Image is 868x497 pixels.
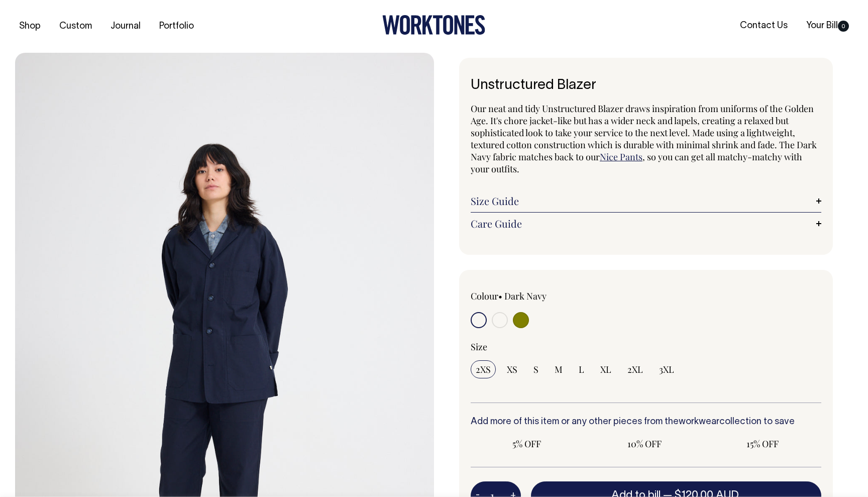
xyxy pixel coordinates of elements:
span: XS [507,363,517,375]
a: Contact Us [736,18,792,34]
span: 2XS [476,363,491,375]
h6: Add more of this item or any other pieces from the collection to save [471,417,821,427]
input: 2XL [622,360,648,378]
input: M [550,360,568,378]
a: Care Guide [471,218,821,230]
input: 15% OFF [706,435,818,453]
a: Size Guide [471,195,821,207]
span: L [579,363,584,375]
span: 0 [838,21,849,32]
div: Colour [471,290,611,302]
h1: Unstructured Blazer [471,78,821,93]
span: • [498,290,502,302]
input: S [528,360,544,378]
span: 15% OFF [711,438,813,450]
span: 3XL [659,363,674,375]
a: Your Bill0 [802,18,853,34]
span: 5% OFF [476,438,578,450]
span: M [555,363,563,375]
span: S [533,363,538,375]
input: 2XS [471,360,496,378]
input: XL [595,360,616,378]
a: Portfolio [155,18,198,35]
a: workwear [679,418,719,426]
input: 10% OFF [589,435,701,453]
input: XS [502,360,522,378]
a: Shop [15,18,45,35]
span: 2XL [627,363,643,375]
a: Journal [106,18,145,35]
div: Size [471,341,821,353]
input: 3XL [654,360,679,378]
label: Dark Navy [504,290,547,302]
a: Custom [55,18,96,35]
span: Our neat and tidy Unstructured Blazer draws inspiration from uniforms of the Golden Age. It's cho... [471,103,817,163]
input: 5% OFF [471,435,583,453]
span: XL [600,363,611,375]
span: 10% OFF [594,438,696,450]
a: Nice Pants [600,151,642,163]
span: , so you can get all matchy-matchy with your outfits. [471,151,802,175]
input: L [574,360,589,378]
